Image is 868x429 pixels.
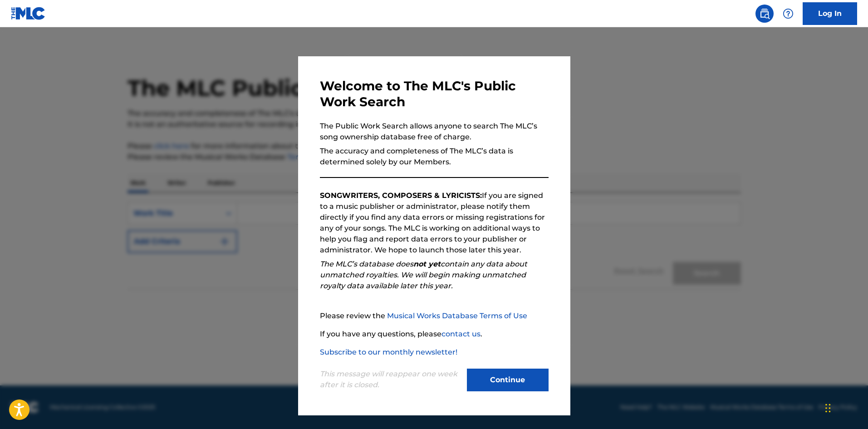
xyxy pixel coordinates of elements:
a: contact us [441,330,481,338]
p: Please review the [320,311,549,321]
img: MLC Logo [11,7,46,20]
a: Public Search [755,5,774,23]
em: The MLC’s database does contain any data about unmatched royalties. We will begin making unmatche... [320,260,527,290]
p: This message will reappear one week after it is closed. [320,369,461,390]
img: help [783,8,794,19]
img: search [759,8,770,19]
strong: not yet [413,260,441,268]
strong: SONGWRITERS, COMPOSERS & LYRICISTS: [320,191,482,200]
p: If you have any questions, please . [320,329,549,340]
button: Continue [467,369,549,391]
p: The Public Work Search allows anyone to search The MLC’s song ownership database free of charge. [320,121,549,143]
div: Drag [825,394,831,422]
p: If you are signed to a music publisher or administrator, please notify them directly if you find ... [320,190,549,256]
p: The accuracy and completeness of The MLC’s data is determined solely by our Members. [320,146,549,168]
a: Log In [803,2,857,25]
h3: Welcome to The MLC's Public Work Search [320,78,549,110]
div: Help [779,5,797,23]
iframe: Chat Widget [823,385,868,429]
a: Musical Works Database Terms of Use [387,311,527,320]
a: Subscribe to our monthly newsletter! [320,348,457,356]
